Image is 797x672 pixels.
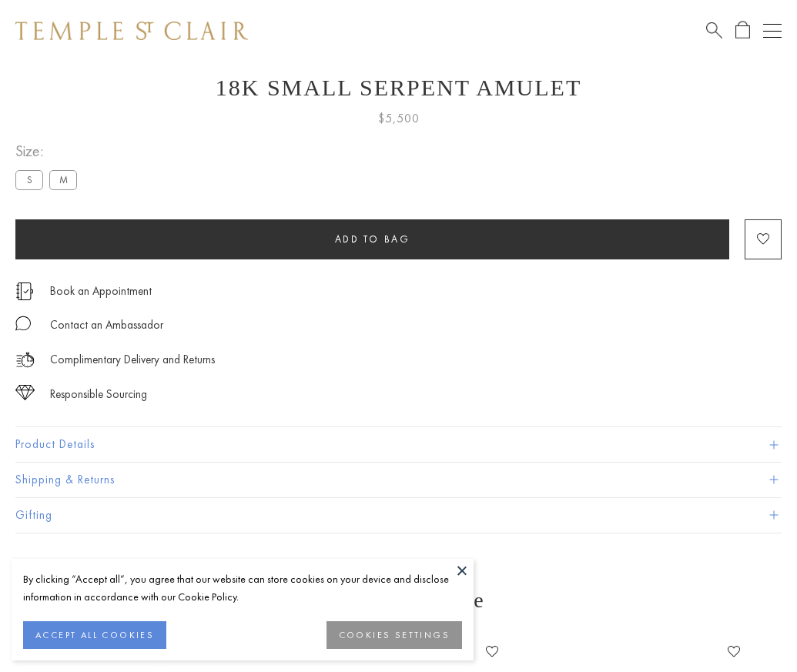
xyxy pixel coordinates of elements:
div: Responsible Sourcing [50,385,147,404]
label: M [49,170,77,189]
a: Open Shopping Bag [735,21,750,40]
span: $5,500 [378,109,420,129]
button: Add to bag [15,219,729,259]
button: Product Details [15,427,782,462]
img: icon_appointment.svg [15,283,34,300]
img: icon_delivery.svg [15,350,35,369]
span: Add to bag [335,232,410,246]
img: MessageIcon-01_2.svg [15,316,31,331]
button: Gifting [15,498,782,533]
a: Search [706,21,722,40]
button: COOKIES SETTINGS [327,621,462,649]
button: ACCEPT ALL COOKIES [23,621,166,649]
label: S [15,170,43,189]
img: Temple St. Clair [15,22,248,40]
p: Complimentary Delivery and Returns [50,350,215,369]
button: Shipping & Returns [15,463,782,497]
img: icon_sourcing.svg [15,385,35,400]
div: Contact an Ambassador [50,316,163,335]
h1: 18K Small Serpent Amulet [15,75,782,101]
button: Open navigation [763,22,782,40]
a: Book an Appointment [50,283,152,299]
span: Size: [15,139,83,164]
div: By clicking “Accept all”, you agree that our website can store cookies on your device and disclos... [23,570,462,606]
